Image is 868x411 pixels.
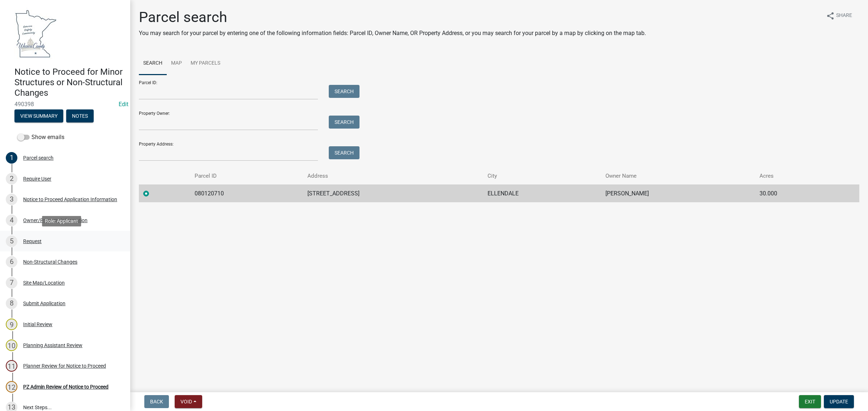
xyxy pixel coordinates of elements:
span: 490398 [14,101,116,108]
div: 11 [6,360,17,372]
div: 6 [6,256,17,268]
div: 10 [6,339,17,351]
span: Update [830,399,848,404]
div: PZ Admin Review of Notice to Proceed [23,384,109,389]
td: ELLENDALE [483,185,601,202]
button: shareShare [820,9,858,23]
div: Notice to Proceed Application Information [23,197,117,202]
div: Require User [23,176,51,181]
div: Submit Application [23,301,65,306]
th: Address [303,168,483,185]
span: Back [150,399,163,404]
th: City [483,168,601,185]
button: View Summary [14,109,63,122]
h1: Parcel search [139,9,646,26]
label: Show emails [17,133,64,142]
span: Share [836,12,852,20]
div: Non-Structural Changes [23,259,77,264]
button: Search [329,146,359,159]
div: 4 [6,215,17,226]
i: share [826,12,835,20]
div: Initial Review [23,322,52,327]
button: Update [824,395,854,408]
div: Planner Review for Notice to Proceed [23,363,106,368]
td: [PERSON_NAME] [601,185,756,202]
wm-modal-confirm: Edit Application Number [119,101,128,108]
button: Notes [66,109,94,122]
th: Parcel ID [190,168,303,185]
div: 7 [6,277,17,289]
div: Role: Applicant [42,216,81,226]
img: Waseca County, Minnesota [14,8,57,59]
div: 8 [6,298,17,309]
div: Owner/Property Information [23,218,88,223]
div: 3 [6,194,17,205]
button: Search [329,85,359,98]
td: 080120710 [190,185,303,202]
th: Owner Name [601,168,756,185]
td: [STREET_ADDRESS] [303,185,483,202]
div: Parcel search [23,155,54,160]
div: Request [23,239,42,244]
th: Acres [755,168,833,185]
a: Edit [119,101,128,108]
div: 12 [6,381,17,393]
div: 1 [6,152,17,164]
a: My Parcels [186,52,225,75]
wm-modal-confirm: Notes [66,114,94,120]
button: Void [175,395,202,408]
h4: Notice to Proceed for Minor Structures or Non-Structural Changes [14,67,124,98]
a: Search [139,52,167,75]
div: Site Map/Location [23,280,65,285]
div: 2 [6,173,17,185]
button: Search [329,116,359,129]
div: Planning Assistant Review [23,343,82,348]
p: You may search for your parcel by entering one of the following information fields: Parcel ID, Ow... [139,29,646,38]
button: Back [144,395,169,408]
wm-modal-confirm: Summary [14,114,63,120]
span: Void [180,399,192,404]
a: Map [167,52,186,75]
div: 5 [6,235,17,247]
button: Exit [799,395,821,408]
td: 30.000 [755,185,833,202]
div: 9 [6,319,17,330]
